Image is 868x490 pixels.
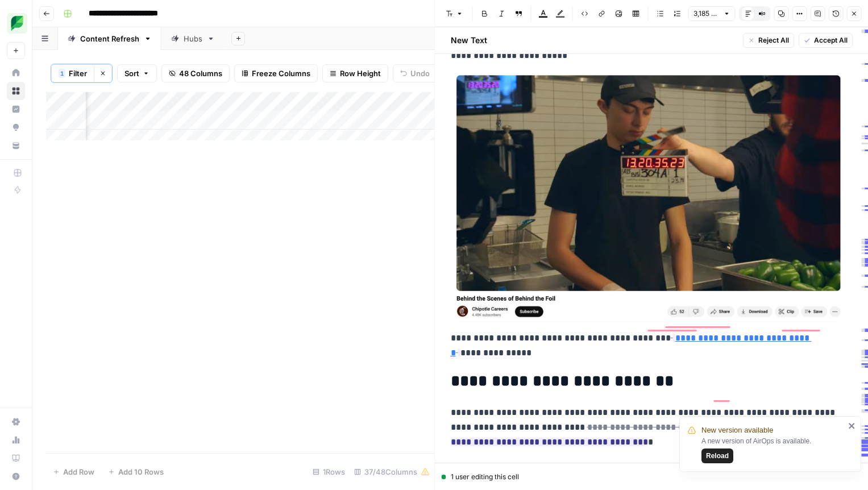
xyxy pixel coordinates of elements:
button: Row Height [322,64,388,82]
span: Sort [124,68,139,79]
span: 1 [60,69,64,78]
a: Insights [7,100,25,118]
button: Reject All [742,33,794,48]
a: Opportunities [7,118,25,136]
button: Sort [117,64,157,82]
button: Workspace: SproutSocial [7,9,25,38]
button: Reload [701,449,733,463]
button: Add Row [46,463,101,481]
span: Accept All [813,35,847,45]
span: 3,185 words [693,9,720,19]
img: SproutSocial Logo [7,13,27,34]
span: Row Height [340,68,381,79]
button: Freeze Columns [234,64,318,82]
a: Browse [7,82,25,100]
a: Settings [7,413,25,431]
a: Your Data [7,136,25,155]
span: 48 Columns [179,68,222,79]
span: Add Row [63,466,94,477]
button: close [848,421,856,430]
span: New version available [701,425,773,436]
a: Content Refresh [58,27,161,50]
div: 1 Rows [308,463,350,481]
div: Content Refresh [80,33,139,44]
div: A new version of AirOps is available. [701,436,845,463]
span: Undo [410,68,430,79]
div: Hubs [184,33,202,44]
button: Undo [393,64,437,82]
div: 1 user editing this cell [442,472,862,482]
a: Usage [7,431,25,449]
button: 3,185 words [688,6,736,21]
button: Add 10 Rows [101,463,171,481]
span: Reject All [758,35,788,45]
span: Freeze Columns [252,68,310,79]
button: Help + Support [7,467,25,485]
a: Home [7,64,25,82]
h2: New Text [451,35,487,46]
span: Filter [69,68,87,79]
a: Hubs [161,27,225,50]
span: Reload [706,451,729,461]
button: Accept All [798,33,852,48]
div: 1 [59,69,65,78]
span: Add 10 Rows [118,466,164,477]
div: 37/48 Columns [350,463,434,481]
button: 1Filter [51,64,94,82]
button: 48 Columns [161,64,230,82]
a: Learning Hub [7,449,25,467]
